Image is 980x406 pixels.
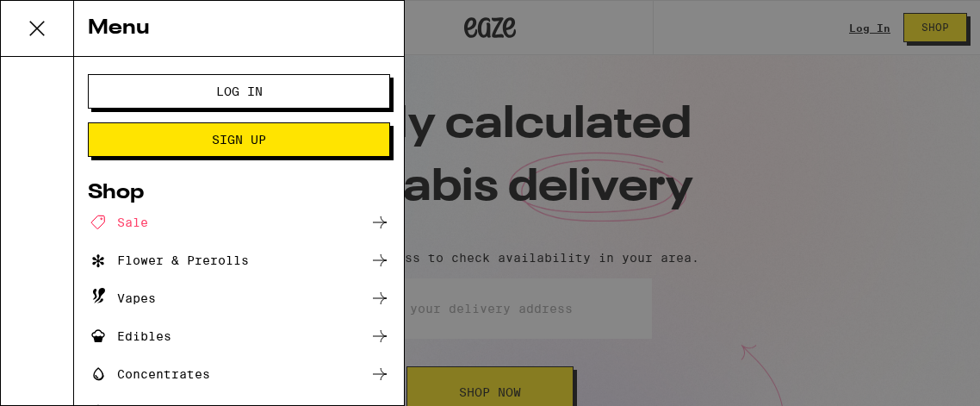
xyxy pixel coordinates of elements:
button: Sign Up [88,122,390,157]
span: Sign Up [212,134,266,146]
a: Sign Up [88,133,390,147]
a: Edibles [88,326,390,347]
div: Sale [88,212,148,233]
a: Log In [88,84,390,98]
a: Concentrates [88,364,390,384]
a: Vapes [88,288,390,309]
div: Menu [74,1,404,57]
div: Edibles [88,326,171,347]
div: Vapes [88,288,156,309]
div: Flower & Prerolls [88,250,249,271]
span: Log In [216,85,263,97]
a: Flower & Prerolls [88,250,390,271]
a: Sale [88,212,390,233]
button: Log In [88,74,390,109]
a: Shop [88,183,390,203]
div: Concentrates [88,364,210,384]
